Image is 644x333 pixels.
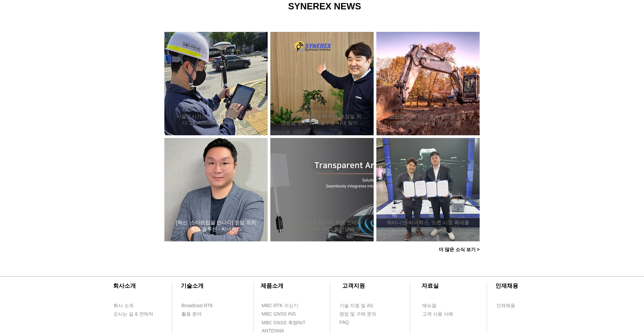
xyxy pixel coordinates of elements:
h2: 서울도시가스, ‘스마트 측량’ 시대 연다… GASMAP 기능 통합 완료 [174,113,258,126]
a: 회사 소개 [113,301,152,310]
a: 더 많은 소식 보기 > [434,243,484,256]
span: 더 많은 소식 보기 > [439,247,480,253]
a: 기술 지원 및 AS [339,301,389,310]
a: [주간스타트업동향] CIT, 투명 안테나·디스플레이 CES 2025 혁신상 수상 外 [280,219,364,232]
span: Broadcast RTK [181,302,213,309]
span: 매뉴얼 [422,302,436,309]
span: 고객 사용 사례 [422,311,453,318]
span: 기술 지원 및 AS [339,302,373,309]
span: 인재채용 [496,302,515,309]
span: 회사 소개 [113,302,133,309]
a: 활용 분야 [181,310,220,318]
a: 고객 사용 사례 [422,310,461,318]
div: 게시물 목록입니다. 열람할 게시물을 선택하세요. [164,32,480,241]
span: ​인재채용 [495,283,518,289]
a: MBC RTK 수신기 [261,301,312,310]
a: Broadcast RTK [181,301,220,310]
span: 영업 및 구매 문의 [339,311,376,318]
h2: 험난한 야외 환경 견딜 필드용 로봇 위한 ‘전자파 내성 센서’ 개발 [386,113,470,126]
a: 험난한 야외 환경 견딜 필드용 로봇 위한 ‘전자파 내성 센서’ 개발 [386,113,470,126]
span: ​기술소개 [181,283,204,289]
span: ​제품소개 [261,283,283,289]
span: MBC GNSS INS [262,311,296,318]
span: MBC GNSS 측량/IoT [262,320,306,326]
span: ​회사소개 [113,283,136,289]
a: FAQ [339,318,378,327]
a: 서울도시가스, ‘스마트 측량’ 시대 연다… GASMAP 기능 통합 완료 [174,113,258,126]
span: ​자료실 [422,283,439,289]
a: 인재채용 [496,301,528,310]
span: MBC RTK 수신기 [262,302,298,309]
a: 영업 및 구매 문의 [339,310,378,318]
a: [혁신, 스타트업을 만나다] 정밀 위치측정 솔루션 - 씨너렉스 [174,219,258,232]
a: MBC GNSS INS [261,310,303,318]
span: SYNEREX NEWS [288,1,361,11]
span: FAQ [339,319,349,326]
a: MBC GNSS 측량/IoT [261,319,320,327]
a: 씨너렉스 “확장성 뛰어난 ‘초정밀 위성항법 장치’로 자율주행 시대 맞이할 것” [280,113,364,126]
h2: 씨너렉스 “확장성 뛰어난 ‘초정밀 위성항법 장치’로 자율주행 시대 맞이할 것” [280,113,364,126]
iframe: Wix Chat [520,122,644,333]
span: ​고객지원 [342,283,365,289]
span: 활용 분야 [181,311,202,318]
a: 쿼터니언-씨너렉스, 드론 시장 확대를 위한 MOU 체결 [386,219,470,232]
a: 오시는 길 & 연락처 [113,310,158,318]
span: 오시는 길 & 연락처 [113,311,153,318]
a: 매뉴얼 [422,301,461,310]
